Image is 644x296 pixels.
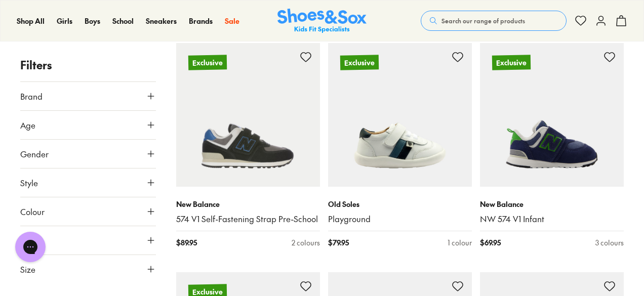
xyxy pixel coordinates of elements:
[328,237,349,248] span: $ 79.95
[10,228,51,266] iframe: Gorgias live chat messenger
[225,16,239,26] span: Sale
[20,140,156,168] button: Gender
[20,197,156,226] button: Colour
[328,214,472,225] a: Playground
[85,16,100,26] span: Boys
[57,16,72,26] a: Girls
[492,55,531,70] p: Exclusive
[480,43,624,187] a: Exclusive
[225,16,239,26] a: Sale
[85,16,100,26] a: Boys
[176,199,320,209] p: New Balance
[20,82,156,110] button: Brand
[20,255,156,283] button: Size
[421,11,567,31] button: Search our range of products
[292,237,320,248] div: 2 colours
[20,177,38,189] span: Style
[20,168,156,197] button: Style
[328,199,472,209] p: Old Soles
[188,55,227,70] p: Exclusive
[480,214,624,225] a: NW 574 V1 Infant
[448,237,472,248] div: 1 colour
[17,16,45,26] span: Shop All
[112,16,134,26] span: School
[480,237,501,248] span: $ 69.95
[20,90,43,102] span: Brand
[176,237,197,248] span: $ 89.95
[146,16,177,26] span: Sneakers
[277,9,367,33] a: Shoes & Sox
[176,43,320,187] a: Exclusive
[189,16,213,26] a: Brands
[146,16,177,26] a: Sneakers
[20,263,35,275] span: Size
[176,214,320,225] a: 574 V1 Self-Fastening Strap Pre-School
[328,43,472,187] a: Exclusive
[20,148,49,160] span: Gender
[112,16,134,26] a: School
[20,119,35,131] span: Age
[441,16,525,25] span: Search our range of products
[189,16,213,26] span: Brands
[595,237,624,248] div: 3 colours
[20,57,156,73] p: Filters
[20,111,156,139] button: Age
[277,9,367,33] img: SNS_Logo_Responsive.svg
[57,16,72,26] span: Girls
[20,205,45,218] span: Colour
[340,55,379,70] p: Exclusive
[20,226,156,255] button: Price
[480,199,624,209] p: New Balance
[17,16,45,26] a: Shop All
